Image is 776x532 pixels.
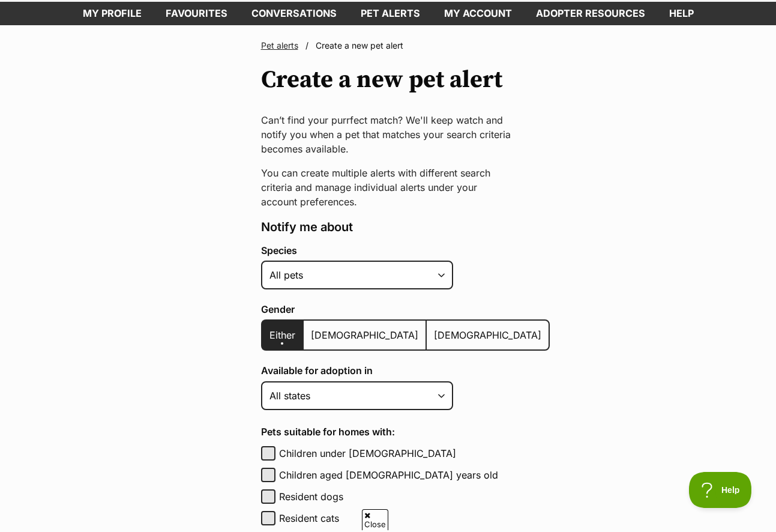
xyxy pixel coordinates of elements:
label: Children aged [DEMOGRAPHIC_DATA] years old [279,468,550,482]
span: Create a new pet alert [316,40,403,50]
label: Available for adoption in [261,365,550,376]
a: conversations [239,2,349,25]
h4: Pets suitable for homes with: [261,425,550,439]
span: [DEMOGRAPHIC_DATA] [311,329,418,341]
h1: Create a new pet alert [261,66,502,94]
label: Children under [DEMOGRAPHIC_DATA] [279,446,550,461]
span: Close [362,509,388,530]
span: Notify me about [261,220,353,234]
a: Pet alerts [261,40,298,50]
iframe: Help Scout Beacon - Open [689,472,752,508]
label: Resident dogs [279,489,550,504]
a: My profile [71,2,154,25]
a: Favourites [154,2,239,25]
p: Can’t find your purrfect match? We'll keep watch and notify you when a pet that matches your sear... [261,113,516,156]
span: / [305,40,308,52]
a: My account [432,2,524,25]
label: Gender [261,304,550,315]
span: Either [269,329,295,341]
label: Resident cats [279,511,550,525]
label: Species [261,245,550,256]
nav: Breadcrumbs [261,40,516,52]
p: You can create multiple alerts with different search criteria and manage individual alerts under ... [261,166,516,209]
a: Adopter resources [524,2,657,25]
a: Pet alerts [349,2,432,25]
a: Help [657,2,706,25]
span: [DEMOGRAPHIC_DATA] [434,329,541,341]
